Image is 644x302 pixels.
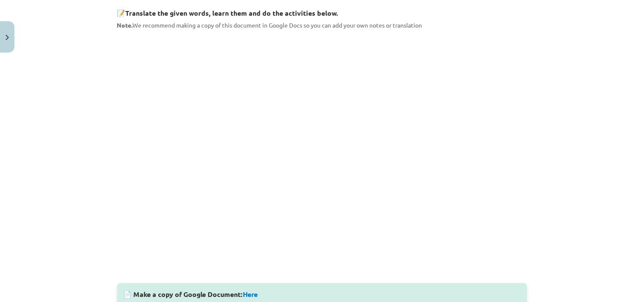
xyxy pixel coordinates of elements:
b: Translate the given words, learn them and do the activities below. [126,8,338,17]
strong: Note. [117,21,133,29]
a: Here [243,290,258,299]
span: We recommend making a copy of this document in Google Docs so you can add your own notes or trans... [117,21,422,29]
h3: 📝 [117,3,527,18]
img: icon-close-lesson-0947bae3869378f0d4975bcd49f059093ad1ed9edebbc8119c70593378902aed.svg [6,35,9,40]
